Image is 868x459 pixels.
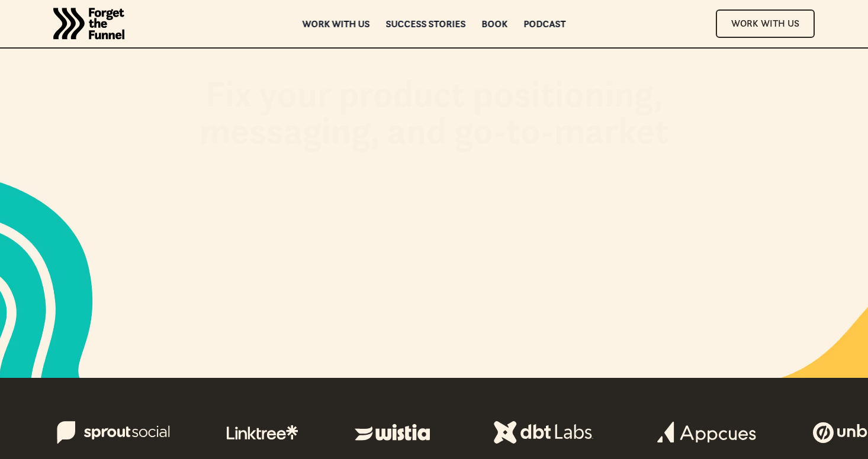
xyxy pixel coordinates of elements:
[386,20,466,28] a: Success Stories
[303,20,370,28] a: Work with us
[114,75,754,161] h1: Fix your product positioning, messaging, and go-to-market
[716,9,815,37] a: Work With Us
[524,20,566,28] a: Podcast
[482,20,508,28] a: Book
